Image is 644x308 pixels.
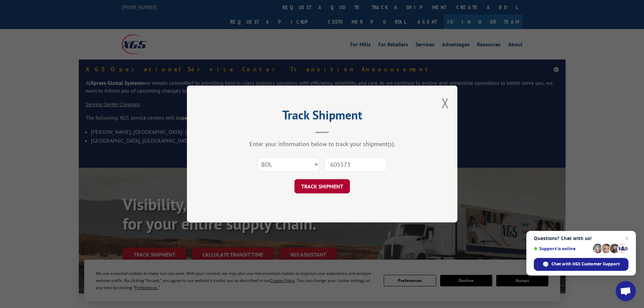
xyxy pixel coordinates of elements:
[534,258,628,271] span: Chat with XGS Customer Support
[442,94,449,112] button: Close modal
[616,281,636,301] a: Open chat
[221,110,424,123] h2: Track Shipment
[534,246,591,251] span: Support is online
[221,140,424,148] div: Enter your information below to track your shipment(s).
[325,157,387,171] input: Number(s)
[534,236,628,241] span: Questions? Chat with us!
[551,261,620,267] span: Chat with XGS Customer Support
[294,179,350,193] button: TRACK SHIPMENT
